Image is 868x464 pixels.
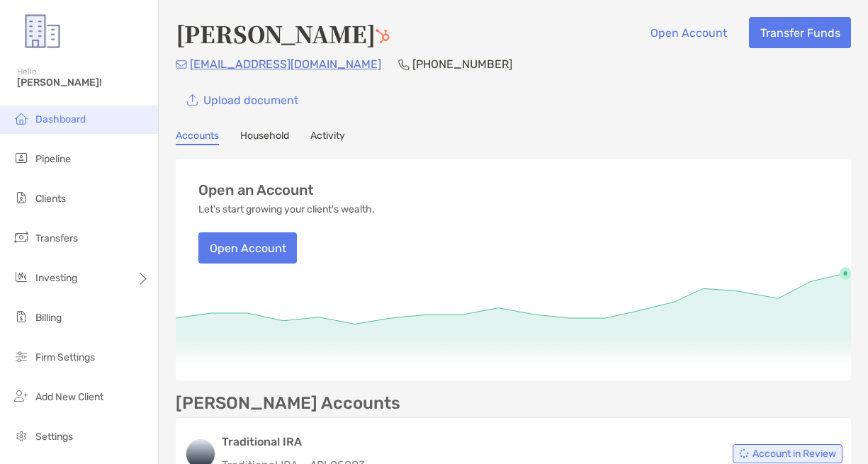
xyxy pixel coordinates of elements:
[35,351,95,363] span: Firm Settings
[753,450,836,458] span: Account in Review
[13,387,30,404] img: add_new_client icon
[176,60,187,69] img: Email Icon
[13,427,30,444] img: settings icon
[35,113,86,125] span: Dashboard
[198,232,297,264] button: Open Account
[35,272,77,284] span: Investing
[376,17,390,50] a: Go to Hubspot Deal
[17,6,68,57] img: Zoe Logo
[187,94,198,106] img: button icon
[310,130,345,145] a: Activity
[35,232,78,244] span: Transfers
[35,153,71,165] span: Pipeline
[749,17,851,48] button: Transfer Funds
[198,204,375,215] p: Let's start growing your client's wealth.
[13,348,30,365] img: firm-settings icon
[639,17,738,48] button: Open Account
[376,29,390,43] img: Hubspot Icon
[198,182,314,198] h3: Open an Account
[13,268,30,285] img: investing icon
[222,434,366,451] h3: Traditional IRA
[176,130,219,145] a: Accounts
[35,431,73,443] span: Settings
[17,77,150,89] span: [PERSON_NAME]!
[13,110,30,127] img: dashboard icon
[412,55,512,73] p: [PHONE_NUMBER]
[35,193,66,205] span: Clients
[739,448,749,458] img: Account Status icon
[35,312,62,324] span: Billing
[176,395,400,412] p: [PERSON_NAME] Accounts
[176,84,309,115] a: Upload document
[240,130,289,145] a: Household
[13,308,30,325] img: billing icon
[13,189,30,206] img: clients icon
[398,59,410,70] img: Phone Icon
[13,229,30,246] img: transfers icon
[35,391,103,403] span: Add New Client
[13,149,30,166] img: pipeline icon
[176,17,390,50] h4: [PERSON_NAME]
[190,55,381,73] p: [EMAIL_ADDRESS][DOMAIN_NAME]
